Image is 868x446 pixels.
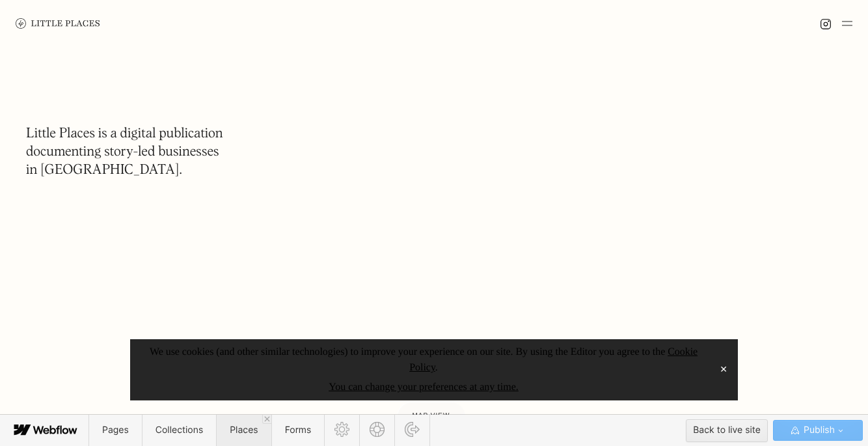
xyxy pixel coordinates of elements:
span: We use cookies (and other similar technologies) to improve your experience on our site. By using ... [150,346,698,373]
h1: Little Places is a digital publication documenting story-led businesses in [GEOGRAPHIC_DATA]. [26,125,223,180]
span: Forms [285,425,312,436]
span: Collections [156,425,203,436]
a: Map view [397,402,466,430]
a: Close 'Places' tab [262,415,271,424]
button: Publish [773,420,863,441]
span: Places [230,425,258,436]
button: Back to live site [686,419,768,442]
span: Publish [801,421,835,440]
button: Close [714,360,733,380]
div: Back to live site [693,421,761,440]
span: Map view [413,412,450,419]
button: You can change your preferences at any time. [329,380,519,395]
span: Pages [102,425,129,436]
